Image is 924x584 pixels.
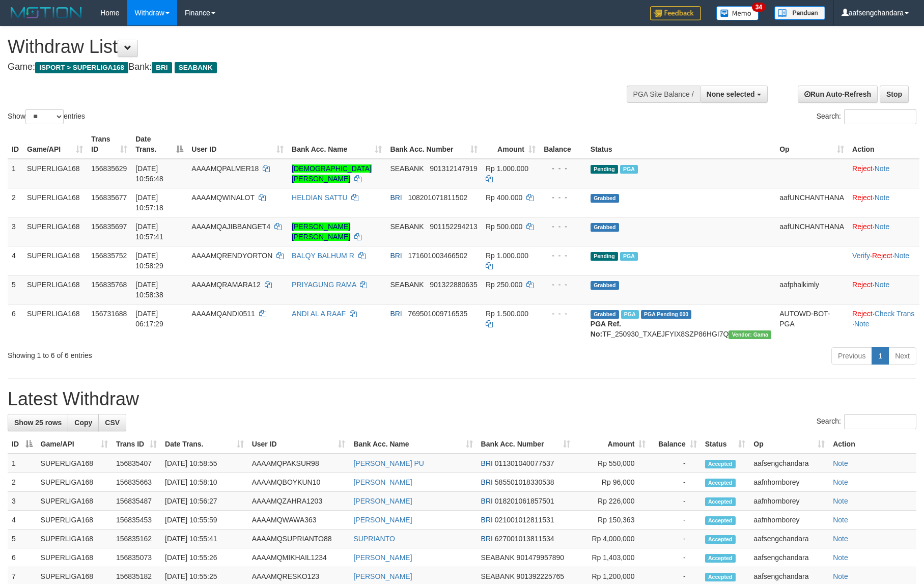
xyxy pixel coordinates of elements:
span: ISPORT > SUPERLIGA168 [35,62,128,73]
span: CSV [105,419,120,427]
span: Grabbed [591,281,619,290]
span: Copy 901322880635 to clipboard [430,281,477,289]
td: - [650,530,701,548]
span: AAAAMQWINALOT [191,193,254,202]
a: Note [854,320,870,328]
a: Reject [852,193,873,202]
td: [DATE] 10:56:27 [161,492,248,511]
span: None selected [707,90,755,98]
th: Date Trans.: activate to sort column descending [131,130,187,159]
span: Vendor URL: https://trx31.1velocity.biz [729,330,771,339]
label: Search: [817,414,916,429]
td: · [848,159,919,188]
a: Note [833,497,848,505]
select: Showentries [25,109,64,124]
td: AAAAMQPAKSUR98 [248,454,350,473]
div: - - - [544,221,582,232]
a: Reject [852,164,873,173]
td: 5 [8,530,37,548]
a: [PERSON_NAME] [353,572,412,580]
a: [PERSON_NAME] [353,478,412,486]
span: Pending [591,165,618,174]
a: HELDIAN SATTU [292,193,347,202]
span: [DATE] 10:58:38 [135,281,163,299]
span: 156835677 [91,193,127,202]
a: [PERSON_NAME] [353,497,412,505]
td: SUPERLIGA168 [37,548,112,567]
td: SUPERLIGA168 [23,217,87,246]
td: SUPERLIGA168 [23,246,87,275]
a: SUPRIANTO [353,535,395,543]
div: - - - [544,163,582,174]
label: Show entries [8,109,85,124]
span: Marked by aafsengchandara [620,165,638,174]
span: Marked by aafromsomean [621,310,639,319]
a: Note [833,535,848,543]
img: Feedback.jpg [650,6,701,20]
a: Note [875,193,890,202]
span: Rp 1.000.000 [486,252,528,260]
td: aafsengchandara [749,454,829,473]
td: · [848,188,919,217]
span: Rp 400.000 [486,193,522,202]
td: AAAAMQMIKHAIL1234 [248,548,350,567]
img: Button%20Memo.svg [716,6,759,20]
span: Show 25 rows [14,419,62,427]
span: Accepted [705,497,736,506]
th: User ID: activate to sort column ascending [248,435,350,454]
h4: Game: Bank: [8,62,606,72]
a: Copy [68,414,99,431]
span: Accepted [705,573,736,581]
th: Action [829,435,916,454]
td: · [848,217,919,246]
td: SUPERLIGA168 [37,530,112,548]
td: aafnhornborey [749,492,829,511]
td: Rp 226,000 [574,492,650,511]
a: [PERSON_NAME] [PERSON_NAME] [292,223,350,241]
th: Action [848,130,919,159]
span: Rp 250.000 [486,281,522,289]
td: SUPERLIGA168 [37,454,112,473]
span: AAAAMQPALMER18 [191,164,259,173]
a: 1 [872,347,889,365]
a: [PERSON_NAME] [353,516,412,524]
span: Accepted [705,460,736,468]
a: [PERSON_NAME] PU [353,459,424,467]
span: [DATE] 10:57:18 [135,193,163,212]
td: - [650,473,701,492]
span: Marked by aafsengchandara [620,252,638,261]
td: TF_250930_TXAEJFYIX8SZP86HGI7Q [586,304,775,343]
td: 1 [8,159,23,188]
div: PGA Site Balance / [627,86,700,103]
td: - [650,492,701,511]
td: Rp 4,000,000 [574,530,650,548]
span: Accepted [705,479,736,487]
span: Copy 018201061857501 to clipboard [495,497,554,505]
a: Note [875,281,890,289]
th: Op: activate to sort column ascending [749,435,829,454]
td: 5 [8,275,23,304]
th: ID: activate to sort column descending [8,435,37,454]
td: SUPERLIGA168 [37,492,112,511]
span: Copy 901479957890 to clipboard [517,553,564,562]
td: aafphalkimly [775,275,848,304]
span: Accepted [705,516,736,525]
td: SUPERLIGA168 [37,473,112,492]
td: Rp 150,363 [574,511,650,530]
a: Run Auto-Refresh [798,86,878,103]
span: Copy 769501009716535 to clipboard [408,310,467,318]
td: · · [848,246,919,275]
input: Search: [844,109,916,124]
span: BRI [481,516,493,524]
th: ID [8,130,23,159]
a: Reject [852,223,873,231]
span: Rp 1.500.000 [486,310,528,318]
td: 1 [8,454,37,473]
span: SEABANK [390,223,424,231]
td: 156835487 [112,492,161,511]
a: PRIYAGUNG RAMA [292,281,356,289]
div: Showing 1 to 6 of 6 entries [8,346,377,360]
span: Copy 627001013811534 to clipboard [495,535,554,543]
span: 156835629 [91,164,127,173]
td: AUTOWD-BOT-PGA [775,304,848,343]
